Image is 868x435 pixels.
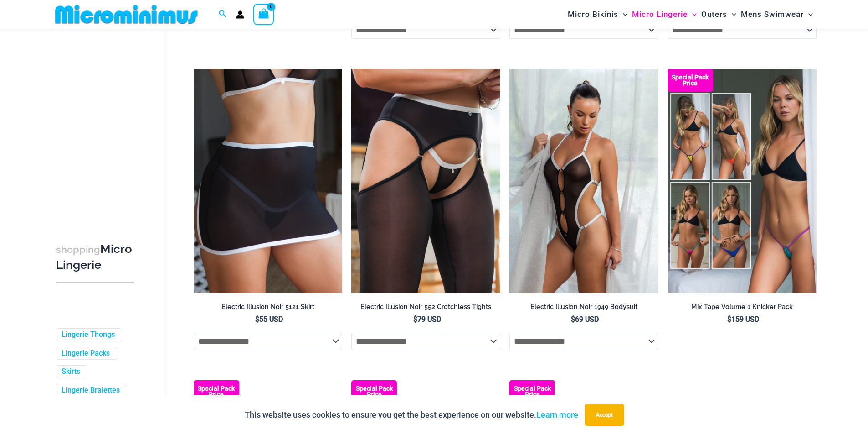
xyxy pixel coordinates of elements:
span: Menu Toggle [618,3,627,26]
b: Special Pack Price [194,386,239,398]
p: This website uses cookies to ensure you get the best experience on our website. [245,408,578,422]
h3: Micro Lingerie [56,241,134,273]
a: Mix Tape Volume 1 Knicker Pack [668,303,817,314]
a: Electric Illusion Noir 1949 Bodysuit 03Electric Illusion Noir 1949 Bodysuit 04Electric Illusion N... [509,69,658,293]
a: Lingerie Thongs [62,330,115,340]
h2: Electric Illusion Noir 5121 Skirt [194,303,343,311]
a: Pack F Pack BPack B [668,69,817,293]
a: Electric Illusion Noir 5121 Skirt [194,303,343,314]
a: Electric Illusion Noir 1949 Bodysuit [509,303,658,314]
b: Special Pack Price [509,386,555,398]
a: Lingerie Packs [62,349,110,358]
a: Electric Illusion Noir 552 Crotchless Tights [351,303,500,314]
a: Electric Illusion Noir Skirt 02Electric Illusion Noir 1521 Bra 611 Micro 5121 Skirt 01Electric Il... [194,69,343,293]
span: Menu Toggle [727,3,736,26]
span: Mens Swimwear [741,3,804,26]
a: Skirts [62,367,80,377]
bdi: 69 USD [571,315,599,324]
span: Menu Toggle [688,3,697,26]
span: $ [727,315,731,324]
span: $ [571,315,575,324]
a: OutersMenu ToggleMenu Toggle [699,3,739,26]
a: View Shopping Cart, empty [253,4,274,25]
span: $ [255,315,259,324]
bdi: 55 USD [255,315,283,324]
a: Search icon link [219,9,227,20]
h2: Mix Tape Volume 1 Knicker Pack [668,303,817,311]
h2: Electric Illusion Noir 552 Crotchless Tights [351,303,500,311]
img: Electric Illusion Noir 1521 Bra 611 Micro 552 Tights 06 [351,69,500,293]
img: Electric Illusion Noir Skirt 02 [194,69,343,293]
a: Lingerie Bralettes [62,386,120,396]
span: $ [413,315,417,324]
button: Accept [585,404,624,426]
span: Outers [701,3,727,26]
bdi: 159 USD [727,315,759,324]
iframe: TrustedSite Certified [56,31,138,213]
a: Micro LingerieMenu ToggleMenu Toggle [630,3,699,26]
span: Micro Bikinis [568,3,618,26]
bdi: 79 USD [413,315,441,324]
span: Micro Lingerie [632,3,688,26]
h2: Electric Illusion Noir 1949 Bodysuit [509,303,658,311]
img: Electric Illusion Noir 1949 Bodysuit 03 [509,69,658,293]
a: Account icon link [236,10,244,19]
img: Pack F [668,69,817,293]
b: Special Pack Price [351,386,397,398]
b: Special Pack Price [668,74,713,86]
a: Learn more [536,410,578,419]
span: shopping [56,244,100,255]
img: MM SHOP LOGO FLAT [51,4,201,25]
a: Mens SwimwearMenu ToggleMenu Toggle [739,3,815,26]
span: Menu Toggle [804,3,813,26]
a: Micro BikinisMenu ToggleMenu Toggle [565,3,630,26]
a: Electric Illusion Noir 1521 Bra 611 Micro 552 Tights 06Electric Illusion Noir 1521 Bra 611 Micro ... [351,69,500,293]
nav: Site Navigation [564,1,817,27]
